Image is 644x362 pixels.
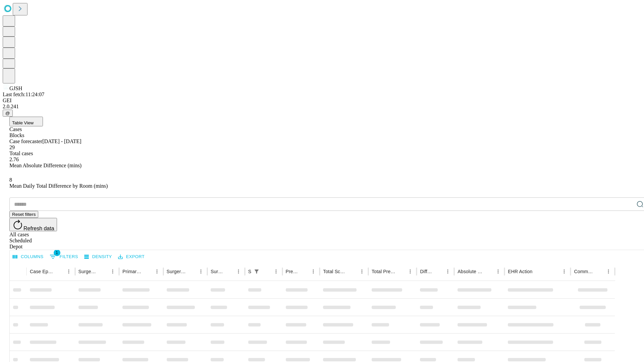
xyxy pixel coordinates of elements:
span: [DATE] - [DATE] [42,138,81,144]
div: Absolute Difference [458,269,483,274]
button: Sort [187,267,196,276]
button: Sort [533,267,542,276]
button: Refresh data [9,218,57,231]
button: Sort [262,267,271,276]
button: Sort [594,267,604,276]
div: Total Predicted Duration [372,269,396,274]
button: Sort [143,267,152,276]
div: Comments [574,269,593,274]
button: Export [116,252,146,262]
button: Sort [434,267,443,276]
span: Mean Absolute Difference (mins) [9,163,82,168]
button: Show filters [48,251,80,262]
button: Select columns [11,252,45,262]
span: Last fetch: 11:24:07 [3,92,44,97]
div: EHR Action [508,269,532,274]
div: GEI [3,98,641,104]
button: Sort [348,267,357,276]
span: Reset filters [12,212,36,217]
div: Surgery Date [211,269,224,274]
button: Table View [9,117,43,126]
button: Sort [55,267,64,276]
button: Menu [64,267,73,276]
div: Primary Service [122,269,142,274]
button: Menu [406,267,415,276]
button: Sort [484,267,493,276]
div: 1 active filter [252,267,261,276]
button: Menu [309,267,318,276]
div: Case Epic Id [30,269,54,274]
button: Menu [234,267,243,276]
button: Sort [99,267,108,276]
button: Menu [559,267,569,276]
span: 29 [9,144,15,150]
button: Density [83,252,114,262]
span: Case forecaster [9,138,42,144]
button: Reset filters [9,211,38,218]
span: 1 [54,249,60,256]
div: Total Scheduled Duration [323,269,347,274]
button: Menu [271,267,281,276]
button: Show filters [252,267,261,276]
span: GJSH [9,85,22,91]
span: 8 [9,177,12,183]
button: Menu [493,267,503,276]
button: Menu [443,267,452,276]
span: Mean Daily Total Difference by Room (mins) [9,183,108,189]
button: Sort [299,267,309,276]
button: @ [3,110,13,117]
button: Menu [152,267,162,276]
span: Total cases [9,150,33,156]
div: Difference [420,269,433,274]
span: 2.76 [9,157,19,162]
div: 2.0.241 [3,104,641,110]
button: Sort [224,267,234,276]
div: Scheduled In Room Duration [248,269,251,274]
span: Table View [12,120,34,125]
span: Refresh data [23,226,54,231]
button: Menu [604,267,613,276]
button: Menu [196,267,206,276]
button: Sort [396,267,406,276]
button: Menu [108,267,117,276]
div: Surgery Name [167,269,186,274]
div: Surgeon Name [78,269,98,274]
span: @ [5,111,10,116]
div: Predicted In Room Duration [286,269,299,274]
button: Menu [357,267,367,276]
